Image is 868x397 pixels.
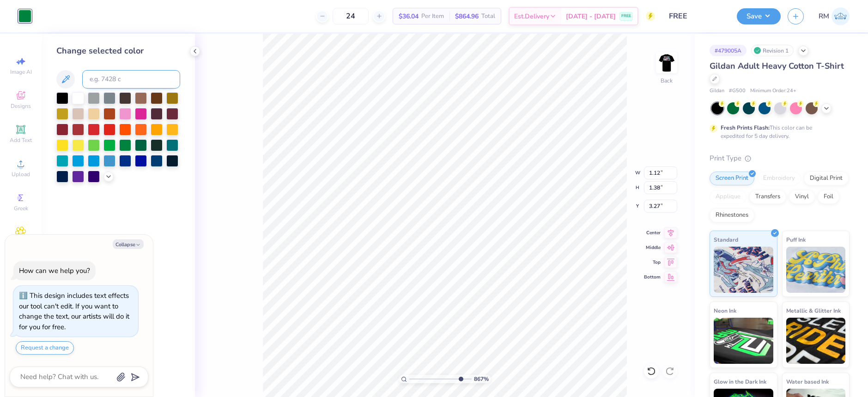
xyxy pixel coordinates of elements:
[662,7,730,25] input: Untitled Design
[729,87,746,95] span: # G500
[56,45,180,57] div: Change selected color
[710,190,747,204] div: Applique
[710,60,844,71] span: Gildan Adult Heavy Cotton T-Shirt
[82,70,180,89] input: e.g. 7428 c
[113,239,144,249] button: Collapse
[714,235,738,244] span: Standard
[804,172,849,185] div: Digital Print
[333,8,369,24] input: – –
[399,12,419,21] span: $36.04
[749,190,786,204] div: Transfers
[786,306,841,315] span: Metallic & Glitter Ink
[566,12,616,21] span: [DATE] - [DATE]
[710,172,754,185] div: Screen Print
[19,291,129,332] div: This design includes text effects our tool can't edit. If you want to change the text, our artist...
[786,377,829,386] span: Water based Ink
[721,124,770,131] strong: Fresh Prints Flash:
[750,87,796,95] span: Minimum Order: 24 +
[16,341,74,355] button: Request a change
[710,87,724,95] span: Gildan
[644,274,661,280] span: Bottom
[786,247,846,293] img: Puff Ink
[710,45,747,56] div: # 479005A
[751,45,794,56] div: Revision 1
[12,171,30,178] span: Upload
[832,7,850,25] img: Roberta Manuel
[481,12,495,21] span: Total
[455,12,479,21] span: $864.96
[757,172,801,185] div: Embroidery
[710,153,850,164] div: Print Type
[14,205,28,212] span: Greek
[737,8,781,24] button: Save
[514,12,549,21] span: Est. Delivery
[714,306,736,315] span: Neon Ink
[819,11,829,22] span: RM
[721,124,834,140] div: This color can be expedited for 5 day delivery.
[621,13,631,19] span: FREE
[19,266,90,275] div: How can we help you?
[661,77,673,85] div: Back
[644,244,661,251] span: Middle
[710,208,754,222] div: Rhinestones
[657,53,676,72] img: Back
[819,7,850,25] a: RM
[714,377,766,386] span: Glow in the Dark Ink
[714,247,773,293] img: Standard
[11,102,31,110] span: Designs
[789,190,815,204] div: Vinyl
[786,318,846,364] img: Metallic & Glitter Ink
[10,68,32,76] span: Image AI
[421,12,444,21] span: Per Item
[644,259,661,266] span: Top
[644,230,661,236] span: Center
[474,375,489,383] span: 867 %
[786,235,806,244] span: Puff Ink
[5,239,37,254] span: Clipart & logos
[818,190,839,204] div: Foil
[10,136,32,144] span: Add Text
[714,318,773,364] img: Neon Ink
